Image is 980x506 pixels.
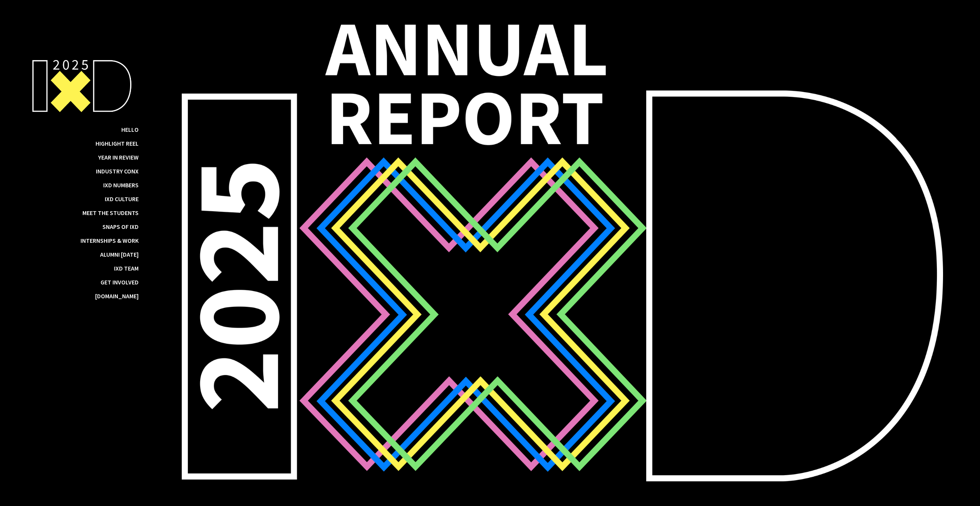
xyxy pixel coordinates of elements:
a: Industry ConX [96,167,139,175]
a: Hello [121,126,139,133]
a: Snaps of IxD [102,223,139,230]
a: Alumni [DATE] [100,250,139,258]
a: IxD Team [114,264,139,272]
a: IxD Culture [105,195,139,203]
a: Internships & Work [80,237,139,244]
a: Year in Review [98,153,139,161]
a: Meet the Students [82,209,139,217]
a: [DOMAIN_NAME] [95,292,139,300]
a: Highlight Reel [95,140,139,147]
a: IxD Numbers [103,181,139,189]
a: Get Involved [101,278,139,286]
